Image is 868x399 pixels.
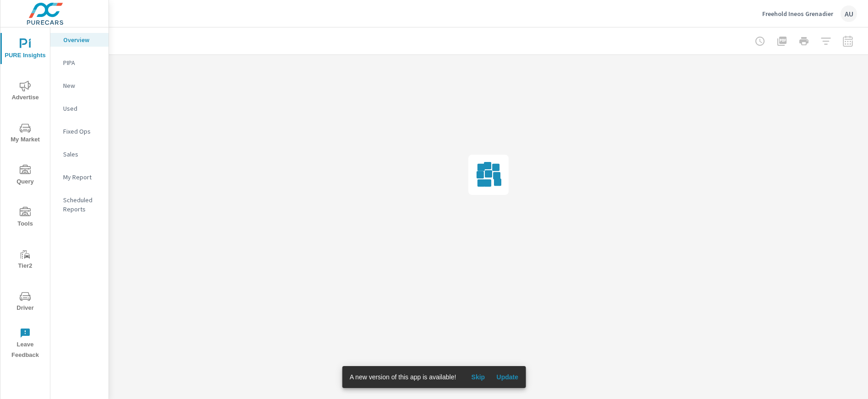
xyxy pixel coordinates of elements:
span: Advertise [3,81,47,103]
p: Freehold Ineos Grenadier [762,10,833,18]
div: Used [50,102,108,115]
div: Overview [50,33,108,47]
p: Sales [63,150,101,159]
p: Overview [63,35,101,44]
div: Sales [50,147,108,161]
button: Update [493,370,522,384]
span: Skip [467,373,489,381]
div: New [50,79,108,92]
p: Fixed Ops [63,127,101,136]
div: Scheduled Reports [50,193,108,216]
div: Fixed Ops [50,124,108,138]
p: My Report [63,173,101,182]
span: Tools [3,207,47,229]
button: Skip [463,370,493,384]
p: Used [63,104,101,113]
span: Driver [3,291,47,313]
p: New [63,81,101,90]
div: nav menu [0,27,50,364]
div: PIPA [50,56,108,70]
span: A new version of this app is available! [350,373,456,381]
span: PURE Insights [3,38,47,61]
span: Tier2 [3,249,47,271]
span: Query [3,165,47,187]
span: My Market [3,123,47,145]
p: PIPA [63,58,101,67]
p: Scheduled Reports [63,195,101,214]
div: My Report [50,170,108,184]
span: Update [496,373,518,381]
div: AU [841,5,857,22]
span: Leave Feedback [3,328,47,361]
